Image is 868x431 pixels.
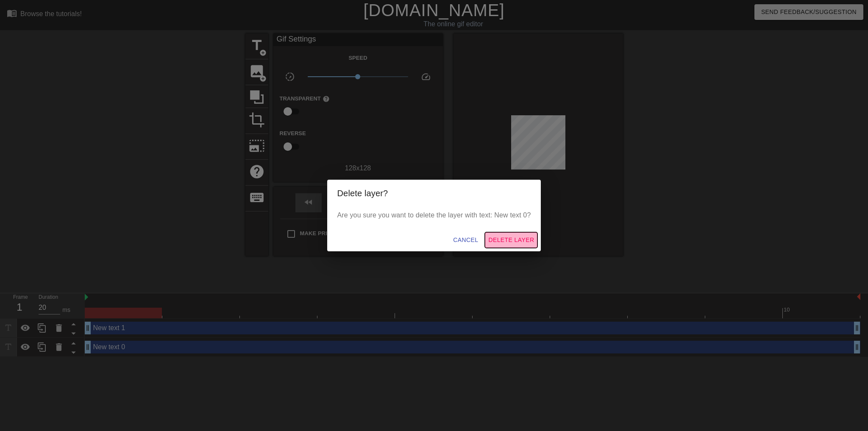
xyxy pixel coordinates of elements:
span: Cancel [453,235,478,245]
h2: Delete layer? [337,186,531,200]
button: Cancel [450,232,481,248]
span: Delete Layer [488,235,534,245]
p: Are you sure you want to delete the layer with text: New text 0? [337,210,531,220]
button: Delete Layer [485,232,537,248]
